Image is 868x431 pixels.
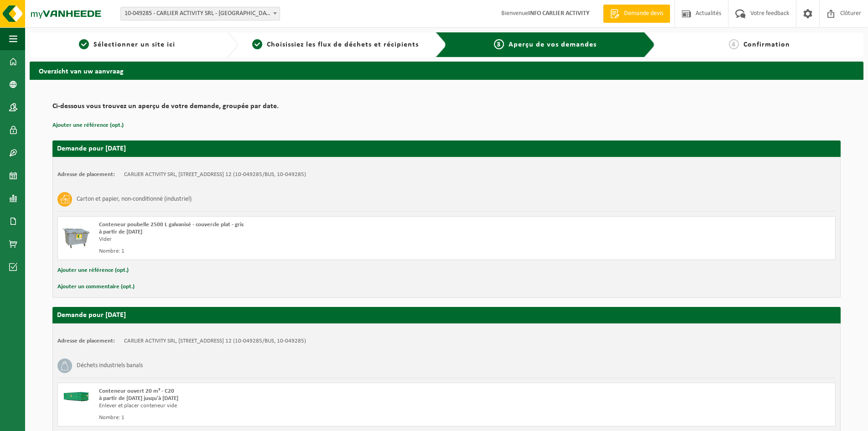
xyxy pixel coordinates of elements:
span: Sélectionner un site ici [94,41,175,48]
span: 10-049285 - CARLIER ACTIVITY SRL - VILLE-SUR-HAINE [120,7,280,21]
h2: Overzicht van uw aanvraag [30,62,863,79]
span: Confirmation [743,41,790,48]
strong: Adresse de placement: [57,338,115,344]
strong: Demande pour [DATE] [57,312,126,319]
button: Ajouter une référence (opt.) [57,265,129,276]
img: WB-2500-GAL-GY-01.png [62,221,90,249]
h3: Déchets industriels banals [77,358,143,373]
h2: Ci-dessous vous trouvez un aperçu de votre demande, groupée par date. [52,103,841,115]
a: Demande devis [603,5,670,23]
strong: Demande pour [DATE] [57,145,126,152]
div: Nombre: 1 [99,414,483,421]
a: 2Choisissiez les flux de déchets et récipients [243,39,428,50]
strong: à partir de [DATE] [99,229,142,235]
h3: Carton et papier, non-conditionné (industriel) [77,192,192,207]
strong: Adresse de placement: [57,171,115,177]
a: 1Sélectionner un site ici [34,39,220,50]
span: 4 [729,39,739,49]
span: 1 [79,39,89,49]
strong: à partir de [DATE] jusqu'à [DATE] [99,395,178,401]
span: 3 [494,39,504,49]
span: 2 [252,39,262,49]
span: Aperçu de vos demandes [509,41,597,48]
img: HK-XC-20-GN-00.png [62,388,90,401]
td: CARLIER ACTIVITY SRL, [STREET_ADDRESS] 12 (10-049285/BUS, 10-049285) [124,171,306,178]
span: 10-049285 - CARLIER ACTIVITY SRL - VILLE-SUR-HAINE [121,7,280,20]
span: Conteneur poubelle 2500 L galvanisé - couvercle plat - gris [99,222,244,228]
div: Enlever et placer conteneur vide [99,402,483,410]
div: Vider [99,236,483,243]
div: Nombre: 1 [99,248,483,255]
strong: INFO CARLIER ACTIVITY [528,10,589,17]
button: Ajouter une référence (opt.) [52,119,124,131]
td: CARLIER ACTIVITY SRL, [STREET_ADDRESS] 12 (10-049285/BUS, 10-049285) [124,338,306,345]
span: Choisissiez les flux de déchets et récipients [267,41,419,48]
span: Conteneur ouvert 20 m³ - C20 [99,388,174,394]
button: Ajouter un commentaire (opt.) [57,281,135,293]
span: Demande devis [622,9,665,18]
